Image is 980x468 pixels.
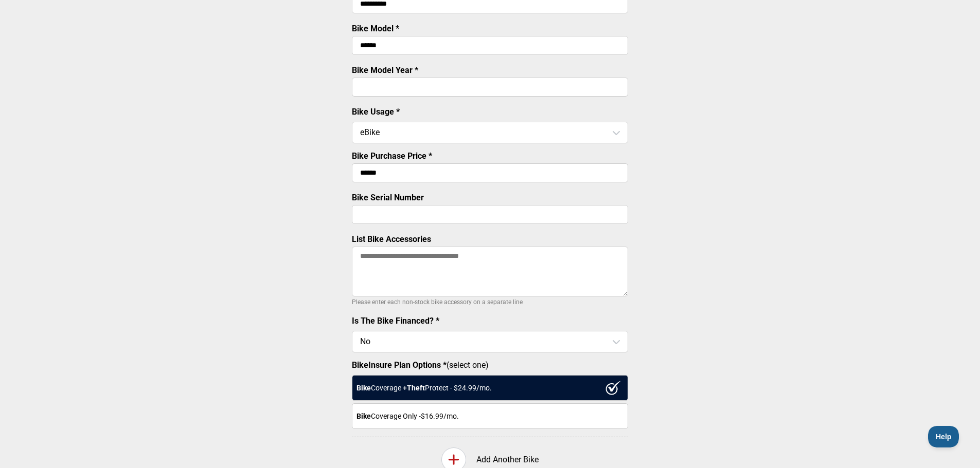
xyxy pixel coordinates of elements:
div: Coverage + Protect - $ 24.99 /mo. [352,375,628,401]
label: Bike Usage * [352,107,400,117]
img: ux1sgP1Haf775SAghJI38DyDlYP+32lKFAAAAAElFTkSuQmCC [605,381,621,395]
strong: BikeInsure Plan Options * [352,360,447,370]
div: Coverage Only - $16.99 /mo. [352,403,628,429]
label: Bike Serial Number [352,193,424,202]
p: Please enter each non-stock bike accessory on a separate line [352,296,628,308]
label: Bike Model * [352,24,399,33]
label: (select one) [352,360,628,370]
label: Bike Purchase Price * [352,151,432,161]
iframe: Toggle Customer Support [928,426,959,447]
strong: Theft [407,384,425,392]
strong: Bike [357,412,371,420]
label: Bike Model Year * [352,65,418,75]
strong: Bike [357,384,371,392]
label: Is The Bike Financed? * [352,316,439,326]
label: List Bike Accessories [352,234,431,244]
